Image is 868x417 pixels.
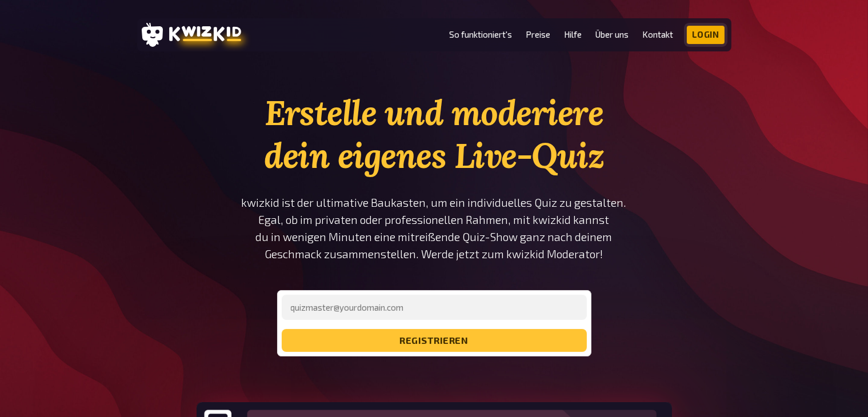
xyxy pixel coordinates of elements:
[526,30,550,39] a: Preise
[595,30,629,39] a: Über uns
[282,295,587,320] input: quizmaster@yourdomain.com
[282,329,587,352] button: registrieren
[449,30,512,39] a: So funktioniert's
[241,91,627,177] h1: Erstelle und moderiere dein eigenes Live-Quiz
[642,30,673,39] a: Kontakt
[687,26,725,44] a: Login
[241,194,627,263] p: kwizkid ist der ultimative Baukasten, um ein individuelles Quiz zu gestalten. Egal, ob im private...
[564,30,582,39] a: Hilfe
